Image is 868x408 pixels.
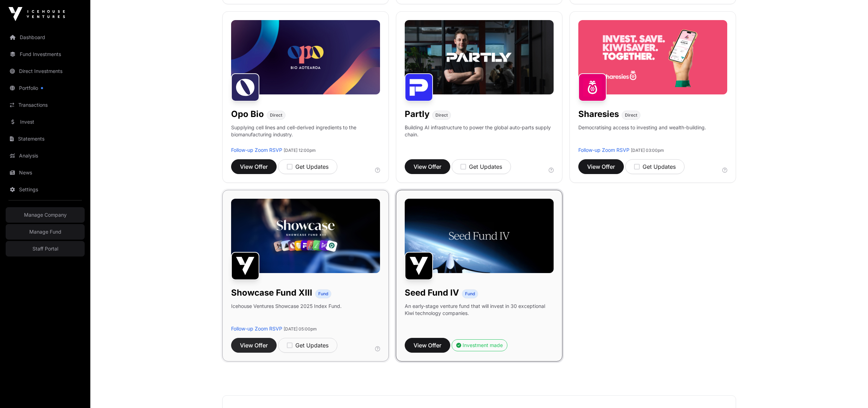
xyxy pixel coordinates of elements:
[231,124,380,138] p: Supplying cell lines and cell-derived ingredients to the biomanufacturing industry.
[231,326,282,332] a: Follow-up Zoom RSVP
[287,162,328,171] div: Get Updates
[318,291,328,297] span: Fund
[270,112,282,118] span: Direct
[278,338,337,353] button: Get Updates
[414,341,441,350] span: View Offer
[6,80,85,96] a: Portfolio
[6,47,85,62] a: Fund Investments
[231,109,264,120] h1: Opo Bio
[6,97,85,113] a: Transactions
[231,252,259,280] img: Showcase Fund XIII
[625,159,685,174] button: Get Updates
[6,207,85,223] a: Manage Company
[231,159,277,174] button: View Offer
[284,148,316,153] span: [DATE] 12:00pm
[578,147,629,153] a: Follow-up Zoom RSVP
[452,339,507,351] button: Investment made
[231,287,312,298] h1: Showcase Fund XIII
[6,241,85,256] a: Staff Portal
[231,199,380,273] img: Showcase-Fund-Banner-1.jpg
[405,303,554,317] p: An early-stage venture fund that will invest in 30 exceptional Kiwi technology companies.
[578,109,619,120] h1: Sharesies
[6,165,85,180] a: News
[405,20,554,94] img: Partly-Banner.jpg
[231,338,277,353] button: View Offer
[231,73,259,101] img: Opo Bio
[405,73,433,101] img: Partly
[405,124,554,147] p: Building AI infrastructure to power the global auto-parts supply chain.
[578,159,624,174] button: View Offer
[833,374,868,408] iframe: Chat Widget
[578,124,706,147] p: Democratising access to investing and wealth-building.
[631,148,664,153] span: [DATE] 03:00pm
[452,159,511,174] button: Get Updates
[287,341,328,350] div: Get Updates
[587,162,615,171] span: View Offer
[435,112,448,118] span: Direct
[634,162,676,171] div: Get Updates
[405,109,429,120] h1: Partly
[8,7,65,21] img: Icehouse Ventures Logo
[625,112,637,118] span: Direct
[284,326,317,332] span: [DATE] 05:00pm
[240,162,268,171] span: View Offer
[578,73,607,101] img: Sharesies
[465,291,475,297] span: Fund
[460,162,502,171] div: Get Updates
[6,182,85,197] a: Settings
[6,114,85,130] a: Invest
[405,287,459,298] h1: Seed Fund IV
[414,162,441,171] span: View Offer
[456,342,503,349] div: Investment made
[6,131,85,147] a: Statements
[405,159,450,174] button: View Offer
[231,147,282,153] a: Follow-up Zoom RSVP
[6,30,85,45] a: Dashboard
[405,199,554,273] img: Seed-Fund-4_Banner.jpg
[6,63,85,79] a: Direct Investments
[6,224,85,240] a: Manage Fund
[240,341,268,350] span: View Offer
[578,20,727,94] img: Sharesies-Banner.jpg
[405,252,433,280] img: Seed Fund IV
[231,303,342,310] p: Icehouse Ventures Showcase 2025 Index Fund.
[6,148,85,163] a: Analysis
[278,159,337,174] button: Get Updates
[405,338,450,353] button: View Offer
[231,20,380,94] img: Opo-Bio-Banner.jpg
